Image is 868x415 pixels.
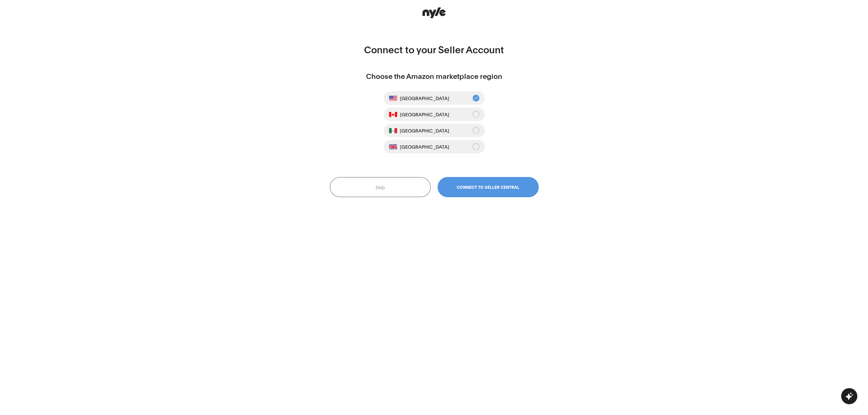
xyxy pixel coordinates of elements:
button: [GEOGRAPHIC_DATA] [384,124,485,137]
span: [GEOGRAPHIC_DATA] [400,94,449,102]
h1: Connect to your Seller Account [364,42,504,57]
button: [GEOGRAPHIC_DATA] [384,108,485,121]
button: Skip [330,177,431,197]
button: [GEOGRAPHIC_DATA] [384,91,485,105]
span: [GEOGRAPHIC_DATA] [400,111,449,118]
button: [GEOGRAPHIC_DATA] [384,140,485,153]
h2: Choose the Amazon marketplace region [366,70,502,81]
button: Connect to Seller Central [438,177,539,197]
span: [GEOGRAPHIC_DATA] [400,143,449,150]
span: Connect to Seller Central [457,185,519,189]
span: [GEOGRAPHIC_DATA] [400,127,449,134]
